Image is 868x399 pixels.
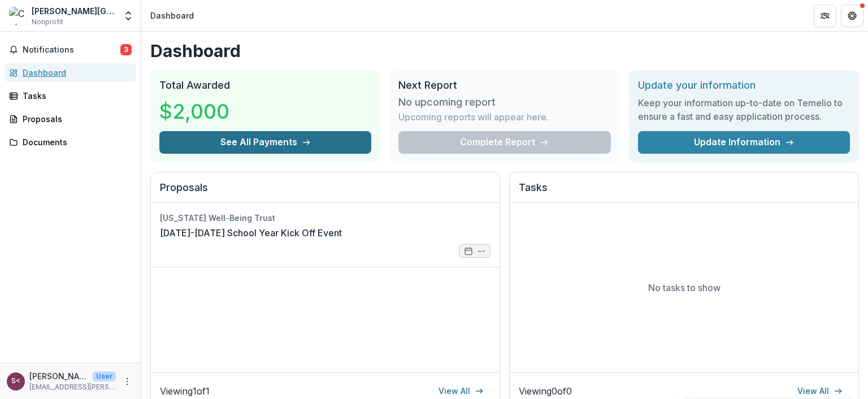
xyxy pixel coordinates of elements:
h1: Dashboard [150,41,859,61]
a: Documents [5,133,136,151]
button: See All Payments [159,131,371,154]
h3: No upcoming report [398,96,496,109]
h3: Keep your information up-to-date on Temelio to ensure a fast and easy application process. [638,96,850,123]
a: Update Information [638,131,850,154]
h3: $2,000 [159,96,244,127]
span: 3 [120,44,132,55]
button: Partners [814,5,836,27]
p: Viewing 1 of 1 [160,384,210,398]
span: Notifications [23,45,120,55]
div: Documents [23,136,127,148]
h2: Next Report [398,79,610,92]
div: [PERSON_NAME][GEOGRAPHIC_DATA] #4 [32,5,116,17]
p: Upcoming reports will appear here. [398,110,549,124]
h2: Total Awarded [159,79,371,92]
img: Culver School District #4 [9,7,27,25]
div: Tasks [23,90,127,102]
p: [EMAIL_ADDRESS][PERSON_NAME][DOMAIN_NAME] [29,382,116,392]
a: Proposals [5,110,136,128]
button: Open entity switcher [120,5,136,27]
div: Dashboard [150,10,194,21]
h2: Update your information [638,79,850,92]
nav: breadcrumb [146,7,198,24]
h2: Tasks [519,181,849,203]
button: Get Help [841,5,863,27]
div: Proposals [23,113,127,125]
h2: Proposals [160,181,491,203]
div: Stefanie Garber <sgarber@culver.k12.or.us> [11,378,20,385]
a: [DATE]-[DATE] School Year Kick Off Event [160,226,342,240]
div: Dashboard [23,67,127,79]
button: More [120,375,134,388]
a: Tasks [5,86,136,105]
span: Nonprofit [32,17,63,27]
button: Notifications3 [5,41,136,59]
p: User [93,371,116,381]
p: Viewing 0 of 0 [519,384,572,398]
p: [PERSON_NAME] <[EMAIL_ADDRESS][PERSON_NAME][DOMAIN_NAME]> [29,370,88,382]
p: No tasks to show [648,281,721,294]
a: Dashboard [5,63,136,82]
